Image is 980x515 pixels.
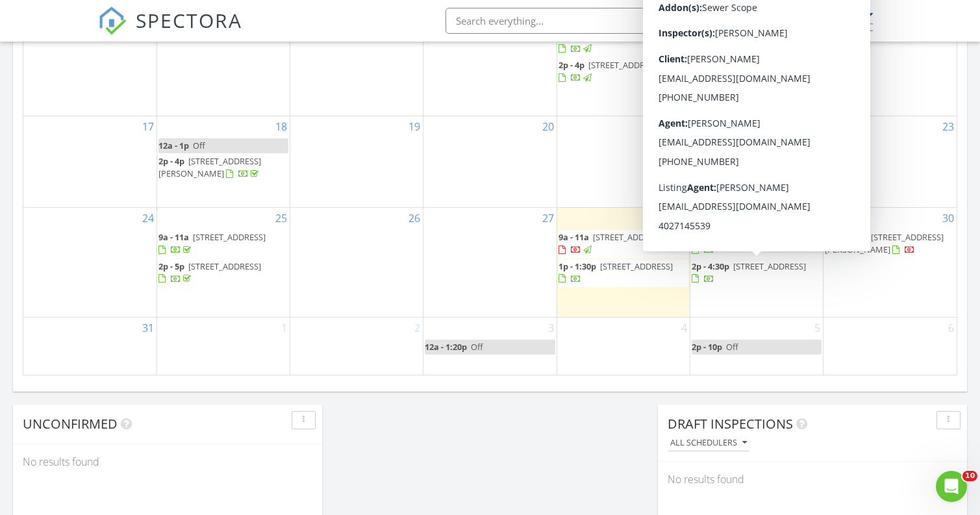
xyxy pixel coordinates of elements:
[692,260,729,272] span: 2p - 4:30p
[559,31,673,55] a: 8a - 9:30a [STREET_ADDRESS]
[136,6,242,34] span: SPECTORA
[779,8,864,21] div: [PERSON_NAME]
[158,260,184,272] span: 2p - 5p
[600,31,673,42] span: [STREET_ADDRESS]
[946,318,957,338] a: Go to September 6, 2025
[406,116,423,137] a: Go to August 19, 2025
[588,59,661,71] span: [STREET_ADDRESS]
[546,318,557,338] a: Go to September 3, 2025
[279,318,290,338] a: Go to September 1, 2025
[158,155,184,167] span: 2p - 4p
[557,116,690,208] td: Go to August 21, 2025
[157,317,290,375] td: Go to September 1, 2025
[140,116,157,137] a: Go to August 17, 2025
[600,260,673,272] span: [STREET_ADDRESS]
[559,260,673,284] a: 1p - 1:30p [STREET_ADDRESS]
[962,471,977,481] span: 10
[98,6,127,35] img: The Best Home Inspection Software - Spectora
[157,6,290,116] td: Go to August 11, 2025
[540,208,557,229] a: Go to August 27, 2025
[423,208,557,317] td: Go to August 27, 2025
[823,116,957,208] td: Go to August 23, 2025
[423,116,557,208] td: Go to August 20, 2025
[158,154,288,182] a: 2p - 4p [STREET_ADDRESS][PERSON_NAME]
[670,438,747,447] div: All schedulers
[23,116,157,208] td: Go to August 17, 2025
[825,231,944,255] a: 9a - 10:30a [STREET_ADDRESS][PERSON_NAME]
[692,260,806,284] a: 2p - 4:30p [STREET_ADDRESS]
[692,231,722,243] span: 9a - 11a
[692,138,822,166] a: 2p - 4p [STREET_ADDRESS]
[140,318,157,338] a: Go to August 31, 2025
[692,231,799,255] a: 9a - 11a [STREET_ADDRESS]
[425,341,467,353] span: 12a - 1:20p
[158,231,189,243] span: 9a - 11a
[692,140,718,151] span: 2p - 4p
[692,31,718,42] span: 2p - 4p
[823,6,957,116] td: Go to August 16, 2025
[812,318,823,338] a: Go to September 5, 2025
[13,444,322,479] div: No results found
[806,116,823,137] a: Go to August 22, 2025
[158,231,266,255] a: 9a - 11a [STREET_ADDRESS]
[559,260,596,272] span: 1p - 1:30p
[559,231,589,243] span: 9a - 11a
[446,8,705,34] input: Search everything...
[193,231,266,243] span: [STREET_ADDRESS]
[157,116,290,208] td: Go to August 18, 2025
[690,317,823,375] td: Go to September 5, 2025
[936,471,967,502] iframe: Intercom live chat
[668,415,793,433] span: Draft Inspections
[726,231,799,243] span: [STREET_ADDRESS]
[692,31,794,55] a: 2p - 4p [STREET_ADDRESS]
[406,208,423,229] a: Go to August 26, 2025
[559,59,584,71] span: 2p - 4p
[559,29,688,57] a: 8a - 9:30a [STREET_ADDRESS]
[692,341,722,353] span: 2p - 10p
[23,317,157,375] td: Go to August 31, 2025
[722,140,794,151] span: [STREET_ADDRESS]
[559,230,688,258] a: 9a - 11a [STREET_ADDRESS]
[559,59,661,83] a: 2p - 4p [STREET_ADDRESS]
[673,116,690,137] a: Go to August 21, 2025
[273,116,290,137] a: Go to August 18, 2025
[23,208,157,317] td: Go to August 24, 2025
[593,231,666,243] span: [STREET_ADDRESS]
[423,317,557,375] td: Go to September 3, 2025
[692,29,822,57] a: 2p - 4p [STREET_ADDRESS]
[158,230,288,258] a: 9a - 11a [STREET_ADDRESS]
[290,208,423,317] td: Go to August 26, 2025
[290,116,423,208] td: Go to August 19, 2025
[825,231,867,243] span: 9a - 10:30a
[559,259,688,287] a: 1p - 1:30p [STREET_ADDRESS]
[157,208,290,317] td: Go to August 25, 2025
[825,230,955,258] a: 9a - 10:30a [STREET_ADDRESS][PERSON_NAME]
[749,21,873,34] div: CR Home Inspections LLC
[158,140,189,151] span: 12a - 1p
[668,434,749,452] button: All schedulers
[557,317,690,375] td: Go to September 4, 2025
[823,317,957,375] td: Go to September 6, 2025
[140,208,157,229] a: Go to August 24, 2025
[692,140,794,164] a: 2p - 4p [STREET_ADDRESS]
[273,208,290,229] a: Go to August 25, 2025
[423,6,557,116] td: Go to August 13, 2025
[193,140,205,151] span: Off
[940,208,957,229] a: Go to August 30, 2025
[690,6,823,116] td: Go to August 15, 2025
[557,208,690,317] td: Go to August 28, 2025
[559,58,688,86] a: 2p - 4p [STREET_ADDRESS]
[540,116,557,137] a: Go to August 20, 2025
[559,31,596,42] span: 8a - 9:30a
[290,6,423,116] td: Go to August 12, 2025
[692,259,822,287] a: 2p - 4:30p [STREET_ADDRESS]
[98,18,242,45] a: SPECTORA
[158,155,261,179] span: [STREET_ADDRESS][PERSON_NAME]
[726,341,738,353] span: Off
[290,317,423,375] td: Go to September 2, 2025
[559,231,666,255] a: 9a - 11a [STREET_ADDRESS]
[690,208,823,317] td: Go to August 29, 2025
[679,318,690,338] a: Go to September 4, 2025
[557,6,690,116] td: Go to August 14, 2025
[188,260,261,272] span: [STREET_ADDRESS]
